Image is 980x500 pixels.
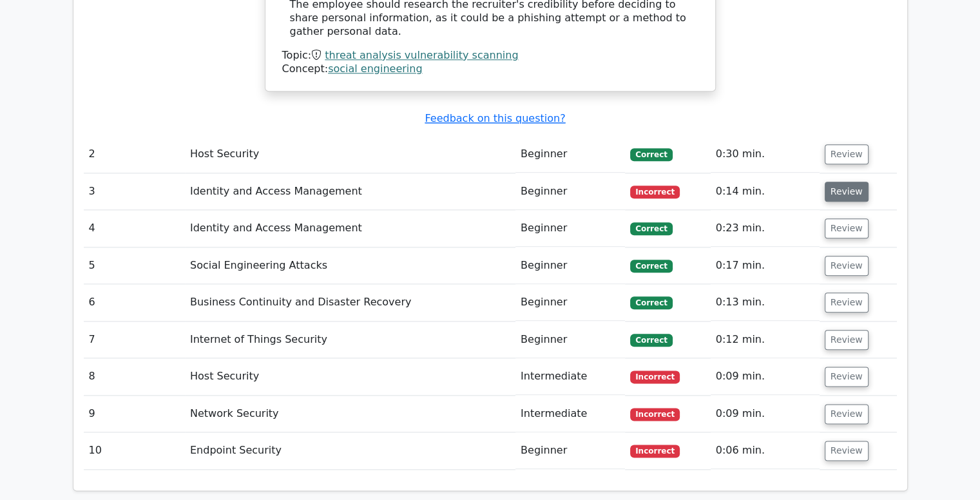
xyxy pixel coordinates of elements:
td: Beginner [515,247,625,284]
span: Correct [630,260,672,273]
td: 4 [84,210,185,247]
button: Review [825,330,869,350]
span: Incorrect [630,370,680,383]
td: Beginner [515,210,625,247]
a: social engineering [328,63,422,75]
td: Intermediate [515,396,625,432]
td: 0:06 min. [711,432,820,469]
td: Beginner [515,173,625,210]
td: 9 [84,396,185,432]
td: 5 [84,247,185,284]
div: Topic: [282,49,698,63]
td: Beginner [515,284,625,321]
a: Feedback on this question? [425,112,565,124]
td: 10 [84,432,185,469]
button: Review [825,182,869,202]
button: Review [825,404,869,424]
td: 0:14 min. [711,173,820,210]
td: Business Continuity and Disaster Recovery [185,284,515,321]
td: 0:17 min. [711,247,820,284]
button: Review [825,293,869,312]
td: Beginner [515,322,625,358]
span: Correct [630,222,672,235]
span: Incorrect [630,445,680,457]
button: Review [825,256,869,276]
button: Review [825,441,869,461]
td: Internet of Things Security [185,322,515,358]
td: 8 [84,358,185,395]
a: threat analysis vulnerability scanning [325,49,518,61]
span: Correct [630,148,672,161]
td: 0:30 min. [711,136,820,173]
td: 6 [84,284,185,321]
td: 0:09 min. [711,396,820,432]
td: Host Security [185,136,515,173]
td: 0:12 min. [711,322,820,358]
td: 7 [84,322,185,358]
td: 0:13 min. [711,284,820,321]
td: 0:09 min. [711,358,820,395]
td: Beginner [515,136,625,173]
span: Incorrect [630,186,680,198]
td: Social Engineering Attacks [185,247,515,284]
span: Correct [630,296,672,309]
td: Host Security [185,358,515,395]
td: 0:23 min. [711,210,820,247]
button: Review [825,367,869,387]
td: 3 [84,173,185,210]
span: Correct [630,334,672,347]
button: Review [825,218,869,238]
span: Incorrect [630,408,680,421]
td: Endpoint Security [185,432,515,469]
td: Beginner [515,432,625,469]
td: Intermediate [515,358,625,395]
td: Network Security [185,396,515,432]
td: 2 [84,136,185,173]
td: Identity and Access Management [185,173,515,210]
div: Concept: [282,63,698,76]
button: Review [825,144,869,164]
td: Identity and Access Management [185,210,515,247]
